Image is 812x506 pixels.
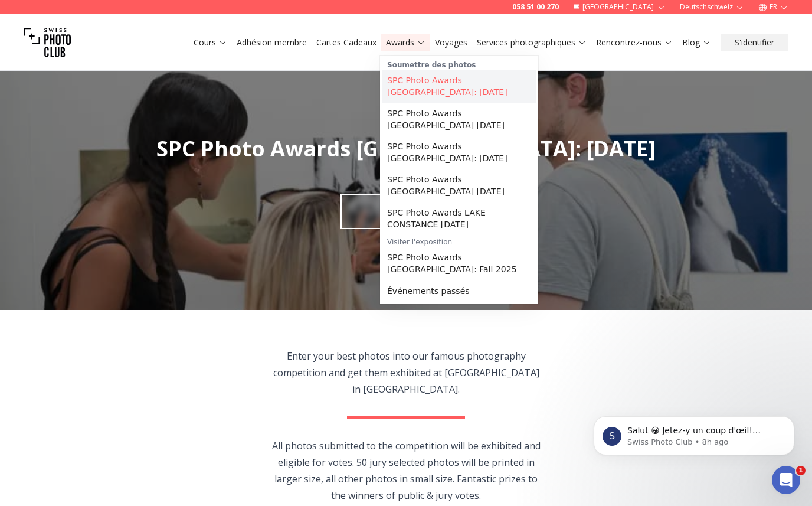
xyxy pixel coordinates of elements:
[477,37,587,48] a: Services photographiques
[576,391,812,474] iframe: Intercom notifications message
[382,247,536,280] a: SPC Photo Awards [GEOGRAPHIC_DATA]: Fall 2025
[381,34,430,51] button: Awards
[189,34,232,51] button: Cours
[382,58,536,70] div: Soumettre des photos
[512,2,559,12] a: 058 51 00 270
[772,466,800,494] iframe: Intercom live chat
[382,235,536,247] div: Visiter l'exposition
[472,34,591,51] button: Services photographiques
[382,103,536,136] a: SPC Photo Awards [GEOGRAPHIC_DATA] [DATE]
[796,466,806,475] span: 1
[382,202,536,235] a: SPC Photo Awards LAKE CONSTANCE [DATE]
[382,136,536,169] a: SPC Photo Awards [GEOGRAPHIC_DATA]: [DATE]
[596,37,673,48] a: Rencontrez-nous
[237,37,307,48] a: Adhésion membre
[232,34,312,51] button: Adhésion membre
[677,34,716,51] button: Blog
[435,37,467,48] a: Voyages
[721,34,788,51] button: S'identifier
[591,34,677,51] button: Rencontrez-nous
[682,37,711,48] a: Blog
[312,34,381,51] button: Cartes Cadeaux
[382,280,536,302] a: Événements passés
[430,34,472,51] button: Voyages
[194,37,227,48] a: Cours
[340,194,472,229] a: PARTICIPER
[382,70,536,103] a: SPC Photo Awards [GEOGRAPHIC_DATA]: [DATE]
[386,37,425,48] a: Awards
[271,438,541,504] p: All photos submitted to the competition will be exhibited and eligible for votes. 50 jury selecte...
[271,348,541,397] p: Enter your best photos into our famous photography competition and get them exhibited at [GEOGRAP...
[316,37,376,48] a: Cartes Cadeaux
[24,19,71,66] img: Swiss photo club
[382,169,536,202] a: SPC Photo Awards [GEOGRAPHIC_DATA] [DATE]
